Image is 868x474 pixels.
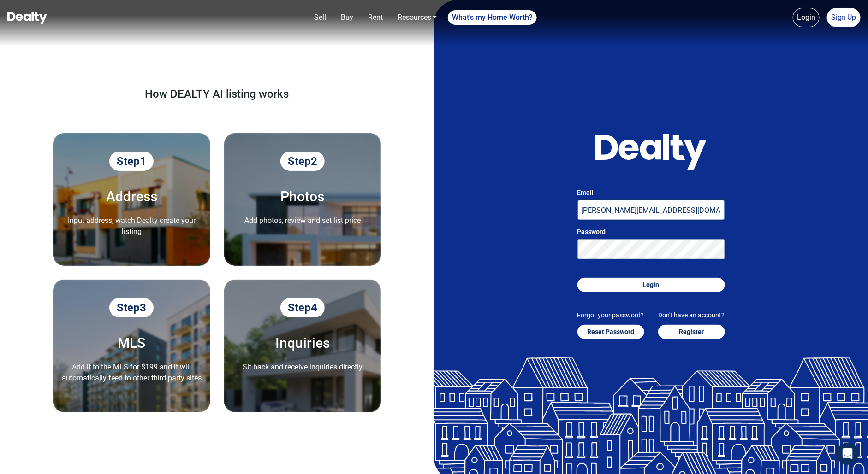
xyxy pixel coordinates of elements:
a: Rent [364,8,386,27]
button: Register [658,325,725,339]
p: Input address, watch Dealty create your listing [60,215,203,237]
a: Resources [394,8,440,27]
a: Buy [337,8,357,27]
p: Forgot your password? [577,310,644,320]
a: Sign Up [827,8,861,27]
span: Step 2 [280,152,325,171]
span: Step 4 [280,298,325,317]
h5: Address [60,189,203,204]
h5: Inquiries [232,336,374,351]
div: Open Intercom Messenger [837,443,859,465]
span: Step 3 [109,298,154,317]
span: Step 1 [109,152,154,171]
p: Add photos, review and set list price [232,215,374,226]
button: Login [577,278,725,292]
label: Email [577,188,725,198]
button: Reset Password [577,325,644,339]
a: Sell [310,8,330,27]
h5: MLS [60,336,203,351]
img: Dealty - Buy, Sell & Rent Homes [7,12,47,24]
a: What's my Home Worth? [448,10,537,25]
p: Sit back and receive inquiries directly [232,362,374,373]
h5: Photos [232,189,374,204]
p: Don't have an account? [658,310,725,320]
a: Login [793,8,820,27]
label: Password [577,227,725,237]
h1: How DEALTY AI listing works [23,88,411,101]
